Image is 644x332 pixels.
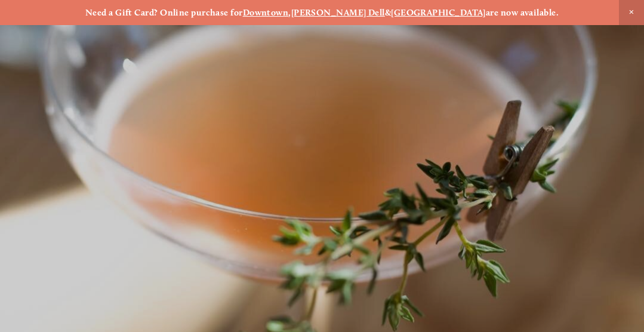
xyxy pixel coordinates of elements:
strong: are now available. [486,7,559,18]
a: Downtown [243,7,289,18]
a: [GEOGRAPHIC_DATA] [391,7,486,18]
strong: , [288,7,291,18]
strong: Need a Gift Card? Online purchase for [85,7,243,18]
strong: & [385,7,391,18]
a: [PERSON_NAME] Dell [291,7,385,18]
